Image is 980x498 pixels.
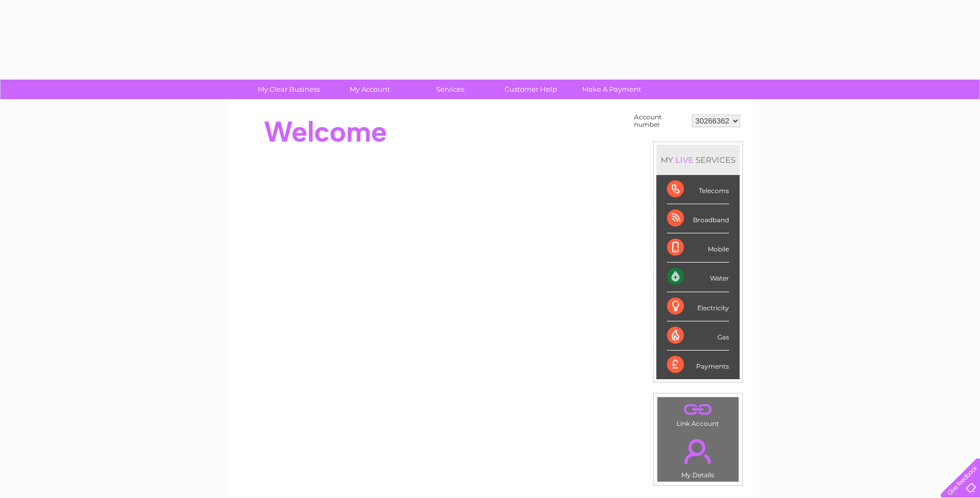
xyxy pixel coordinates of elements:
[667,233,729,263] div: Mobile
[660,433,736,470] a: .
[667,321,729,351] div: Gas
[667,351,729,379] div: Payments
[667,204,729,233] div: Broadband
[326,80,413,99] a: My Account
[487,80,575,99] a: Customer Help
[656,145,740,175] div: MY SERVICES
[657,430,739,482] td: My Details
[667,292,729,321] div: Electricity
[667,175,729,204] div: Telecoms
[631,111,689,131] td: Account number
[568,80,655,99] a: Make A Payment
[245,80,333,99] a: My Clear Business
[673,155,696,165] div: LIVE
[667,263,729,292] div: Water
[660,400,736,418] a: .
[657,397,739,430] td: Link Account
[406,80,494,99] a: Services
